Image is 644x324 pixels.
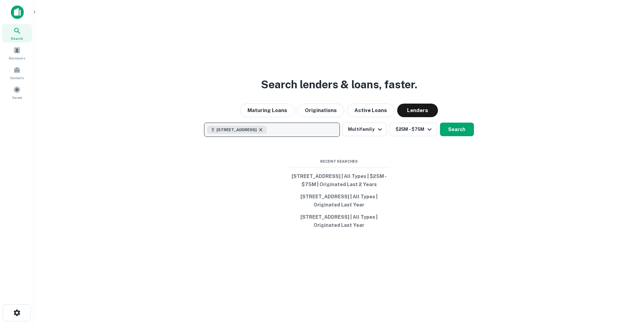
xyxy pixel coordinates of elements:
a: Borrowers [2,44,32,62]
button: Originations [297,104,344,117]
a: Saved [2,83,32,102]
a: Contacts [2,64,32,82]
button: Multifamily [343,123,387,136]
a: Search [2,24,32,42]
h3: Search lenders & loans, faster. [261,76,417,93]
button: [STREET_ADDRESS] | All Types | Originated Last Year [288,191,390,211]
button: [STREET_ADDRESS] [204,123,340,137]
span: [STREET_ADDRESS] [217,127,257,133]
span: Search [11,36,23,41]
span: Borrowers [9,55,25,61]
button: $25M - $75M [390,123,437,136]
iframe: Chat Widget [610,270,644,302]
button: Search [440,123,474,136]
button: [STREET_ADDRESS] | All Types | Originated Last Year [288,211,390,231]
span: Saved [12,95,22,100]
span: Recent Searches [288,159,390,164]
img: capitalize-icon.png [11,5,24,19]
button: Lenders [397,104,438,117]
button: Active Loans [347,104,394,117]
button: [STREET_ADDRESS] | All Types | $25M - $75M | Originated Last 2 Years [288,170,390,191]
span: Contacts [10,75,24,80]
button: Maturing Loans [240,104,295,117]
